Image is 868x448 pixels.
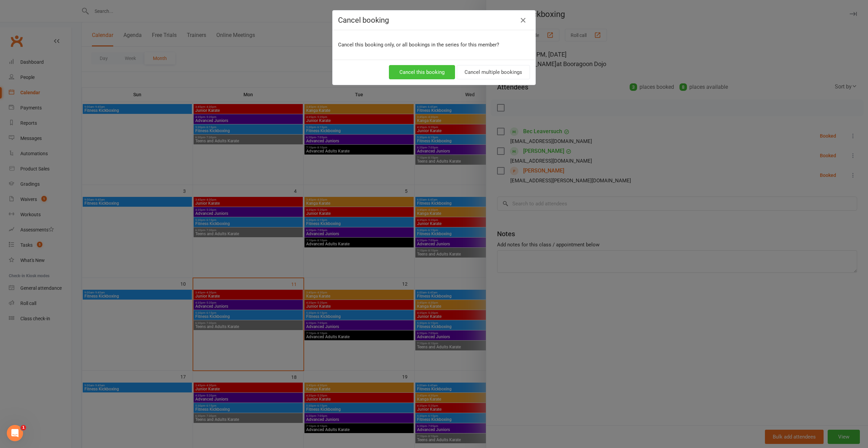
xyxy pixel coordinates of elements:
h4: Cancel booking [338,16,530,24]
span: 1 [21,425,26,430]
button: Cancel this booking [389,65,455,79]
button: Close [518,15,529,26]
p: Cancel this booking only, or all bookings in the series for this member? [338,41,530,49]
button: Cancel multiple bookings [457,65,530,79]
iframe: Intercom live chat [7,425,23,441]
